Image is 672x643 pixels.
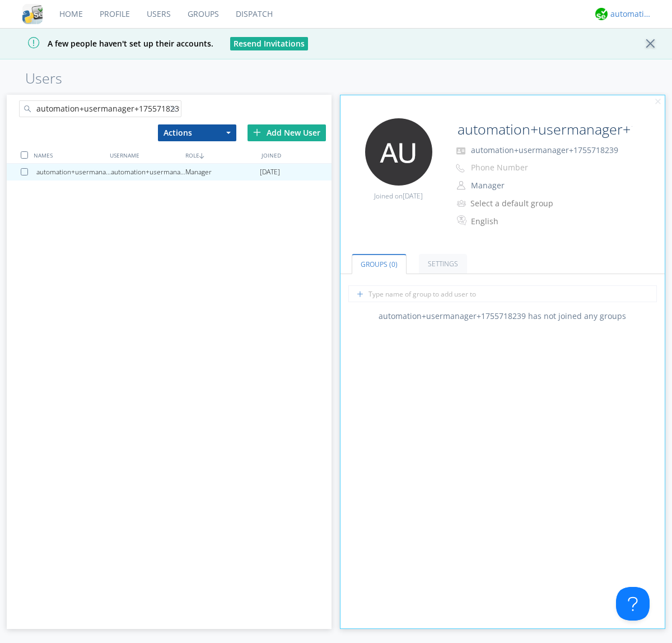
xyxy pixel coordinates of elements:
[457,214,468,227] img: In groups with Translation enabled, this user's messages will be automatically translated to and ...
[457,196,468,211] img: icon-alert-users-thin-outline.svg
[111,164,185,181] div: automation+usermanager+1755718239
[403,191,423,201] span: [DATE]
[259,147,334,163] div: JOINED
[595,8,608,20] img: d2d01cd9b4174d08988066c6d424eccd
[471,216,564,227] div: English
[185,164,260,181] div: Manager
[453,118,634,141] input: Name
[248,124,326,141] div: Add New User
[471,145,618,155] span: automation+usermanager+1755718239
[31,147,106,163] div: NAMES
[107,147,183,163] div: USERNAME
[260,164,280,181] span: [DATE]
[183,147,258,163] div: ROLE
[610,8,652,20] div: automation+atlas
[340,311,665,322] div: automation+usermanager+1755718239 has not joined any groups
[470,198,564,209] div: Select a default group
[467,178,579,193] button: Manager
[36,164,111,181] div: automation+usermanager+1755718239
[457,181,465,190] img: person-outline.svg
[352,254,407,274] a: Groups (0)
[230,37,308,50] button: Resend Invitations
[365,118,432,186] img: 373638.png
[8,38,213,49] span: A few people haven't set up their accounts.
[654,98,662,106] img: cancel.svg
[419,254,467,274] a: Settings
[22,4,43,24] img: cddb5a64eb264b2086981ab96f4c1ba7
[253,128,261,136] img: plus.svg
[19,100,181,117] input: Search users
[348,285,657,302] input: Type name of group to add user to
[374,191,423,201] span: Joined on
[616,587,650,621] iframe: Toggle Customer Support
[456,164,465,173] img: phone-outline.svg
[7,164,332,181] a: automation+usermanager+1755718239automation+usermanager+1755718239Manager[DATE]
[158,124,236,141] button: Actions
